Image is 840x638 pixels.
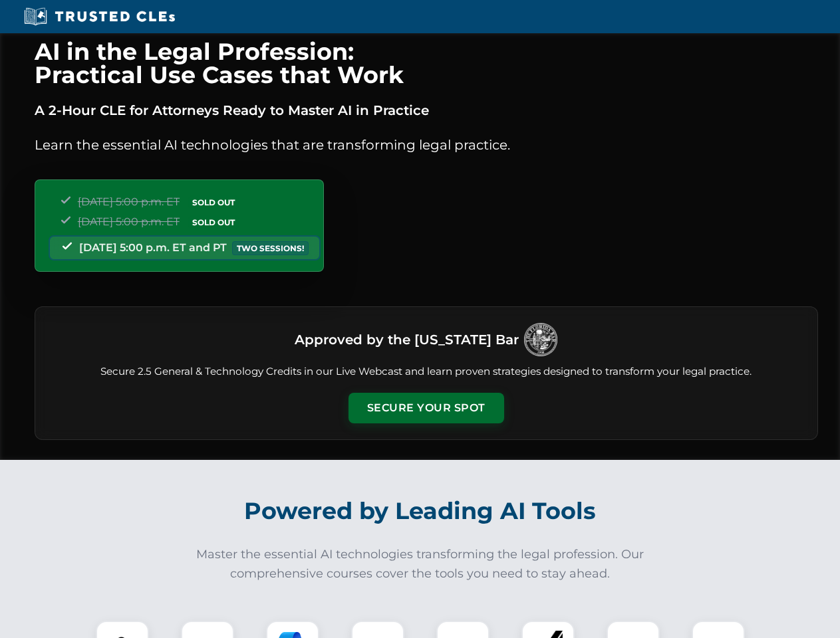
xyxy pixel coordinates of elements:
img: Trusted CLEs [20,7,179,27]
span: SOLD OUT [188,195,239,209]
img: Logo [524,323,557,356]
p: A 2-Hour CLE for Attorneys Ready to Master AI in Practice [35,100,818,121]
span: [DATE] 5:00 p.m. ET [78,215,180,228]
h3: Approved by the [US_STATE] Bar [295,328,519,352]
h1: AI in the Legal Profession: Practical Use Cases that Work [35,40,818,86]
p: Learn the essential AI technologies that are transforming legal practice. [35,134,818,156]
span: SOLD OUT [188,215,239,229]
span: [DATE] 5:00 p.m. ET [78,195,180,208]
h2: Powered by Leading AI Tools [52,488,789,534]
p: Secure 2.5 General & Technology Credits in our Live Webcast and learn proven strategies designed ... [51,364,801,379]
button: Secure Your Spot [349,393,504,423]
p: Master the essential AI technologies transforming the legal profession. Our comprehensive courses... [188,545,653,584]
